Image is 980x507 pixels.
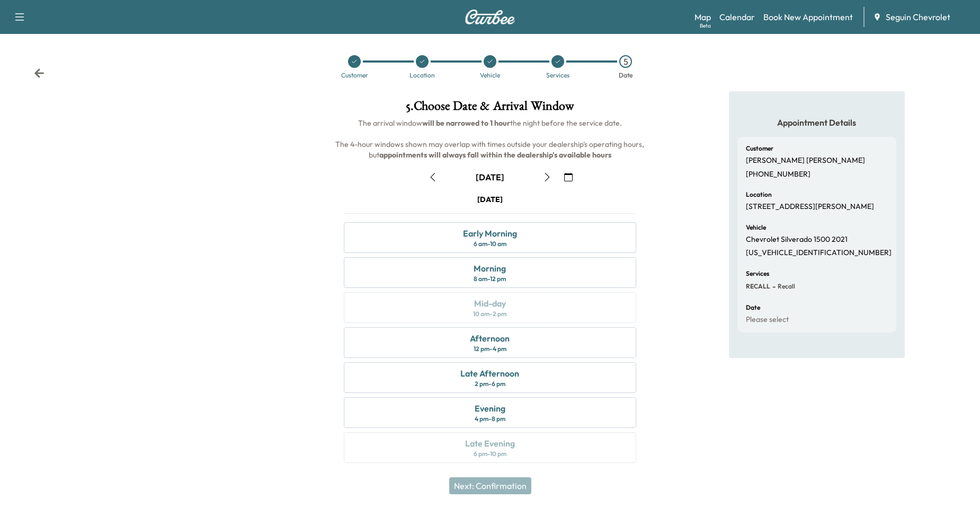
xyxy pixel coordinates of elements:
[474,262,506,275] div: Morning
[460,367,519,380] div: Late Afternoon
[475,380,505,388] div: 2 pm - 6 pm
[409,72,435,78] div: Location
[746,202,874,212] p: [STREET_ADDRESS][PERSON_NAME]
[619,55,632,68] div: 5
[463,227,517,240] div: Early Morning
[474,345,506,353] div: 12 pm - 4 pm
[746,170,810,179] p: [PHONE_NUMBER]
[476,171,504,183] div: [DATE]
[474,240,506,248] div: 6 am - 10 am
[746,235,848,244] p: Chevrolet Silverado 1500 2021
[379,150,611,160] b: appointments will always fall within the dealership's available hours
[475,415,505,423] div: 4 pm - 8 pm
[475,402,505,415] div: Evening
[746,156,865,165] p: [PERSON_NAME] [PERSON_NAME]
[335,118,646,160] span: The arrival window the night before the service date. The 4-hour windows shown may overlap with t...
[886,11,950,23] span: Seguin Chevrolet
[465,10,515,24] img: Curbee Logo
[746,315,789,325] p: Please select
[746,270,769,277] h6: Services
[480,72,500,78] div: Vehicle
[477,194,503,205] div: [DATE]
[700,22,711,30] div: Beta
[474,275,506,283] div: 8 am - 12 pm
[746,282,770,291] span: RECALL
[619,72,632,78] div: Date
[746,145,773,152] h6: Customer
[746,248,892,258] p: [US_VEHICLE_IDENTIFICATION_NUMBER]
[770,281,776,292] span: -
[746,304,760,311] h6: Date
[341,72,368,78] div: Customer
[422,118,510,128] b: will be narrowed to 1 hour
[719,11,755,23] a: Calendar
[763,11,853,23] a: Book New Appointment
[746,224,766,231] h6: Vehicle
[746,191,772,198] h6: Location
[694,11,711,23] a: MapBeta
[776,282,795,291] span: Recall
[470,332,510,345] div: Afternoon
[335,100,645,118] h1: 5 . Choose Date & Arrival Window
[546,72,569,78] div: Services
[34,68,44,78] div: Back
[737,117,896,128] h5: Appointment Details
